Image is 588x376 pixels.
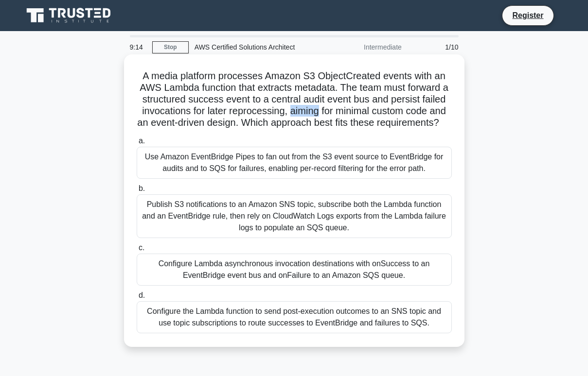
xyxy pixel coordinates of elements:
span: a. [139,137,145,145]
div: Configure the Lambda function to send post-execution outcomes to an SNS topic and use topic subsc... [137,301,452,333]
div: Use Amazon EventBridge Pipes to fan out from the S3 event source to EventBridge for audits and to... [137,147,452,179]
span: d. [139,291,145,299]
div: AWS Certified Solutions Architect [189,37,322,57]
div: 9:14 [124,37,152,57]
a: Stop [152,41,189,53]
a: Register [506,9,549,21]
div: Configure Lambda asynchronous invocation destinations with onSuccess to an EventBridge event bus ... [137,254,452,286]
h5: A media platform processes Amazon S3 ObjectCreated events with an AWS Lambda function that extrac... [136,70,453,129]
div: Publish S3 notifications to an Amazon SNS topic, subscribe both the Lambda function and an EventB... [137,194,452,238]
div: Intermediate [322,37,408,57]
div: 1/10 [408,37,464,57]
span: b. [139,184,145,192]
span: c. [139,243,144,252]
